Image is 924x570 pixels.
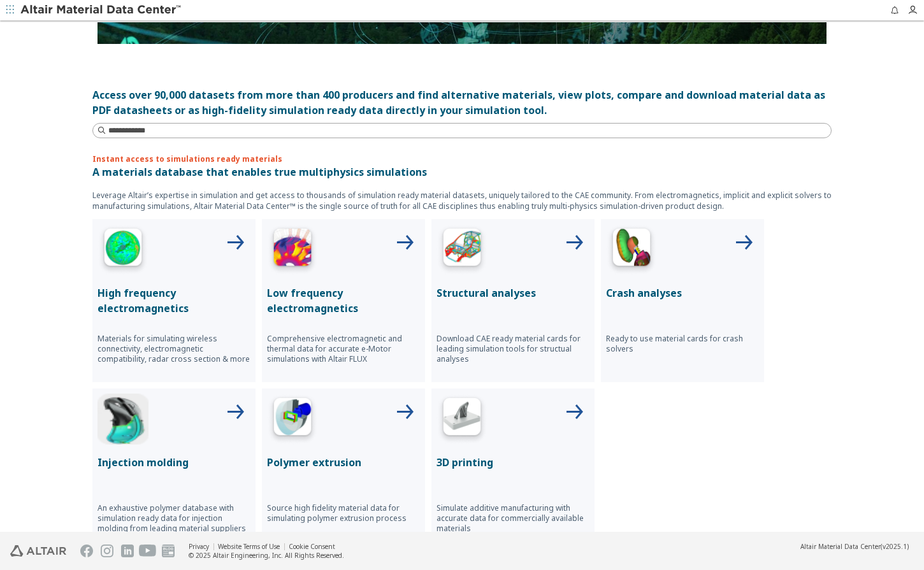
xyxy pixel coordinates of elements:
[267,224,318,275] img: Low Frequency Icon
[437,394,487,445] img: 3D Printing Icon
[606,334,759,354] p: Ready to use material cards for crash solvers
[267,334,420,364] p: Comprehensive electromagnetic and thermal data for accurate e-Motor simulations with Altair FLUX
[92,219,256,382] button: High Frequency IconHigh frequency electromagneticsMaterials for simulating wireless connectivity,...
[10,545,66,557] img: Altair Engineering
[97,334,250,364] p: Materials for simulating wireless connectivity, electromagnetic compatibility, radar cross sectio...
[601,219,764,382] button: Crash Analyses IconCrash analysesReady to use material cards for crash solvers
[437,455,589,470] p: 3D printing
[262,219,425,382] button: Low Frequency IconLow frequency electromagneticsComprehensive electromagnetic and thermal data fo...
[92,164,832,180] p: A materials database that enables true multiphysics simulations
[189,542,209,551] a: Privacy
[267,455,420,470] p: Polymer extrusion
[437,224,487,275] img: Structural Analyses Icon
[267,394,318,445] img: Polymer Extrusion Icon
[267,285,420,316] p: Low frequency electromagnetics
[218,542,280,551] a: Website Terms of Use
[97,455,250,470] p: Injection molding
[267,503,420,524] p: Source high fidelity material data for simulating polymer extrusion process
[92,190,832,211] p: Leverage Altair’s expertise in simulation and get access to thousands of simulation ready materia...
[97,394,148,445] img: Injection Molding Icon
[437,285,589,301] p: Structural analyses
[92,153,832,164] p: Instant access to simulations ready materials
[431,388,595,552] button: 3D Printing Icon3D printingSimulate additive manufacturing with accurate data for commercially av...
[437,334,589,364] p: Download CAE ready material cards for leading simulation tools for structual analyses
[606,224,657,275] img: Crash Analyses Icon
[606,285,759,301] p: Crash analyses
[92,388,256,552] button: Injection Molding IconInjection moldingAn exhaustive polymer database with simulation ready data ...
[97,285,250,316] p: High frequency electromagnetics
[97,224,148,275] img: High Frequency Icon
[289,542,335,551] a: Cookie Consent
[97,503,250,534] p: An exhaustive polymer database with simulation ready data for injection molding from leading mate...
[92,87,832,118] div: Access over 90,000 datasets from more than 400 producers and find alternative materials, view plo...
[189,551,344,560] div: © 2025 Altair Engineering, Inc. All Rights Reserved.
[800,542,909,551] div: (v2025.1)
[437,503,589,534] p: Simulate additive manufacturing with accurate data for commercially available materials
[431,219,595,382] button: Structural Analyses IconStructural analysesDownload CAE ready material cards for leading simulati...
[262,388,425,552] button: Polymer Extrusion IconPolymer extrusionSource high fidelity material data for simulating polymer ...
[800,542,881,551] span: Altair Material Data Center
[20,4,183,17] img: Altair Material Data Center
